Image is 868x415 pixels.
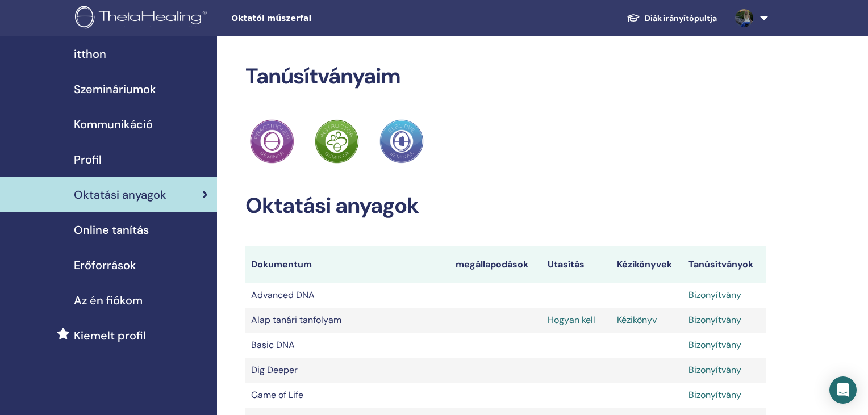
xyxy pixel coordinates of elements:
a: Diák irányítópultja [617,8,726,29]
td: Alap tanári tanfolyam [245,308,450,333]
span: Kommunikáció [74,116,153,133]
span: Erőforrások [74,257,136,274]
a: Bizonyítvány [688,364,741,376]
span: itthon [74,45,106,62]
h2: Tanúsítványaim [245,64,766,90]
span: Az én fiókom [74,292,143,309]
a: Kézikönyv [617,314,657,326]
td: Basic DNA [245,333,450,358]
div: Open Intercom Messenger [829,376,857,404]
td: Game of Life [245,383,450,408]
th: Utasítás [542,246,611,283]
img: graduation-cap-white.svg [627,13,640,23]
td: Dig Deeper [245,358,450,383]
a: Hogyan kell [548,314,595,326]
a: Bizonyítvány [688,339,741,351]
span: Szemináriumok [74,81,156,98]
a: Bizonyítvány [688,389,741,401]
span: Kiemelt profil [74,327,146,344]
span: Oktatási anyagok [74,186,166,203]
a: Bizonyítvány [688,289,741,301]
td: Advanced DNA [245,283,450,308]
h2: Oktatási anyagok [245,193,766,219]
th: Dokumentum [245,246,450,283]
img: default.jpg [735,9,753,27]
img: logo.png [75,6,211,31]
span: Profil [74,151,102,168]
img: Practitioner [315,119,359,164]
th: Kézikönyvek [611,246,683,283]
a: Bizonyítvány [688,314,741,326]
span: Online tanítás [74,221,149,238]
img: Practitioner [250,119,294,164]
th: Tanúsítványok [683,246,766,283]
span: Oktatói műszerfal [231,12,402,24]
img: Practitioner [379,119,424,164]
th: megállapodások [450,246,542,283]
